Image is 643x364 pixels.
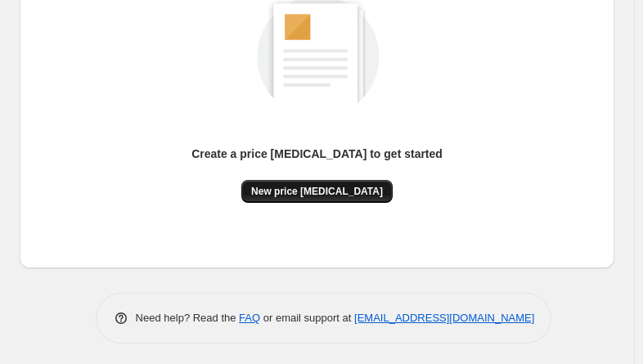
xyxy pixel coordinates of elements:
a: FAQ [239,312,260,324]
button: New price [MEDICAL_DATA] [241,180,393,203]
span: New price [MEDICAL_DATA] [251,185,383,198]
a: [EMAIL_ADDRESS][DOMAIN_NAME] [354,312,534,324]
p: Create a price [MEDICAL_DATA] to get started [191,146,443,162]
span: or email support at [260,312,354,324]
span: Need help? Read the [136,312,240,324]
